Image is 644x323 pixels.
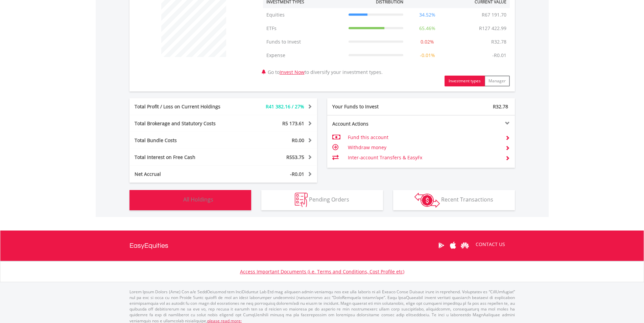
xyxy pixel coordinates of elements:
div: Total Bundle Costs [129,137,239,144]
button: All Holdings [129,190,251,210]
td: Expense [263,49,345,62]
span: R32.78 [493,103,508,110]
div: Your Funds to Invest [327,103,421,110]
span: R0.00 [292,137,304,143]
a: Google Play [435,235,447,256]
div: Total Interest on Free Cash [129,154,239,161]
span: R553.75 [286,154,304,160]
a: CONTACT US [471,235,510,254]
td: Withdraw money [348,142,500,153]
img: transactions-zar-wht.png [414,193,440,208]
div: Account Actions [327,120,421,127]
img: pending_instructions-wht.png [295,193,308,207]
span: All Holdings [183,196,213,203]
td: Funds to Invest [263,35,345,49]
td: R67 191.70 [478,8,510,22]
button: Investment types [445,76,485,86]
td: R127 422.99 [476,22,510,35]
img: holdings-wht.png [167,193,182,207]
td: 0.02% [407,35,448,49]
a: Huawei [459,235,471,256]
a: EasyEquities [129,231,168,261]
span: -R0.01 [290,171,304,177]
td: ETFs [263,22,345,35]
td: Equities [263,8,345,22]
span: Pending Orders [309,196,349,203]
td: Fund this account [348,132,500,142]
a: Access Important Documents (i.e. Terms and Conditions, Cost Profile etc) [240,268,404,275]
td: Inter-account Transfers & EasyFx [348,153,500,163]
span: R5 173.61 [282,120,304,127]
a: Apple [447,235,459,256]
div: Total Brokerage and Statutory Costs [129,120,239,127]
td: -0.01% [407,49,448,62]
td: -R0.01 [489,49,510,62]
span: R41 382.16 / 27% [266,103,304,110]
button: Pending Orders [261,190,383,210]
td: 65.46% [407,22,448,35]
td: R32.78 [488,35,510,49]
span: Recent Transactions [441,196,493,203]
div: Total Profit / Loss on Current Holdings [129,103,239,110]
div: Net Accrual [129,171,239,178]
a: Invest Now [280,69,305,75]
button: Recent Transactions [393,190,515,210]
td: 34.52% [407,8,448,22]
button: Manager [484,76,510,86]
